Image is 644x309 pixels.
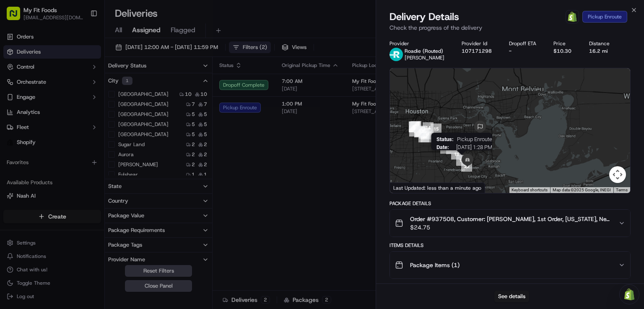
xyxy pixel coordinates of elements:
[435,131,453,149] div: 16
[412,122,430,140] div: 13
[8,122,15,129] div: 📗
[390,23,631,32] p: Check the progress of the delivery
[509,40,540,47] div: Dropoff ETA
[553,188,611,192] span: Map data ©2025 Google, INEGI
[589,48,613,54] div: 16.2 mi
[79,121,135,130] span: API Documentation
[17,121,64,130] span: Knowledge Base
[452,144,492,150] span: [DATE] 1:28 PM
[410,223,612,232] span: $24.75
[406,118,424,136] div: 12
[405,118,423,136] div: 11
[22,54,151,63] input: Got a question? Start typing here...
[392,182,420,193] a: Open this area in Google Maps (opens a new window)
[143,82,153,93] button: Start new chat
[566,10,579,23] a: Shopify
[609,166,626,183] button: Map camera controls
[407,118,425,135] div: 9
[390,40,448,47] div: Provider
[436,144,449,150] span: Date :
[392,182,420,193] img: Google
[83,142,101,148] span: Pylon
[427,120,445,138] div: 15
[390,10,459,23] span: Delivery Details
[589,40,613,47] div: Distance
[8,33,153,47] p: Welcome 👋
[405,48,444,54] p: Roadie (Routed)
[29,88,106,95] div: We're available if you need us!
[567,12,577,22] img: Shopify
[390,210,630,237] button: Order #937508, Customer: [PERSON_NAME], 1st Order, [US_STATE], Next Day: [DATE] | Time: 1PM-4PM$2...
[448,145,465,163] div: 18
[8,80,23,95] img: 1736555255976-a54dd68f-1ca7-489b-9aae-adbdc363a1c4
[68,118,138,133] a: 💻API Documentation
[436,136,453,142] span: Status :
[8,8,25,25] img: Nash
[419,119,437,136] div: 14
[509,48,540,54] div: -
[462,48,492,54] button: 107171298
[390,200,631,207] div: Package Details
[405,54,444,61] span: [PERSON_NAME]
[616,188,628,192] a: Terms (opens in new tab)
[29,80,138,88] div: Start new chat
[390,242,631,249] div: Items Details
[5,118,68,133] a: 📗Knowledge Base
[462,40,496,47] div: Provider Id
[512,187,548,193] button: Keyboard shortcuts
[390,48,403,61] img: roadie-logo-v2.jpg
[553,48,575,54] div: $10.30
[71,122,78,129] div: 💻
[453,152,470,169] div: 19
[410,215,612,223] span: Order #937508, Customer: [PERSON_NAME], 1st Order, [US_STATE], Next Day: [DATE] | Time: 1PM-4PM
[390,252,630,278] button: Package Items (1)
[494,291,529,302] button: See details
[59,142,101,148] a: Powered byPylon
[410,261,460,269] span: Package Items ( 1 )
[553,40,575,47] div: Price
[390,183,485,193] div: Last Updated: less than a minute ago
[457,136,492,142] span: Pickup Enroute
